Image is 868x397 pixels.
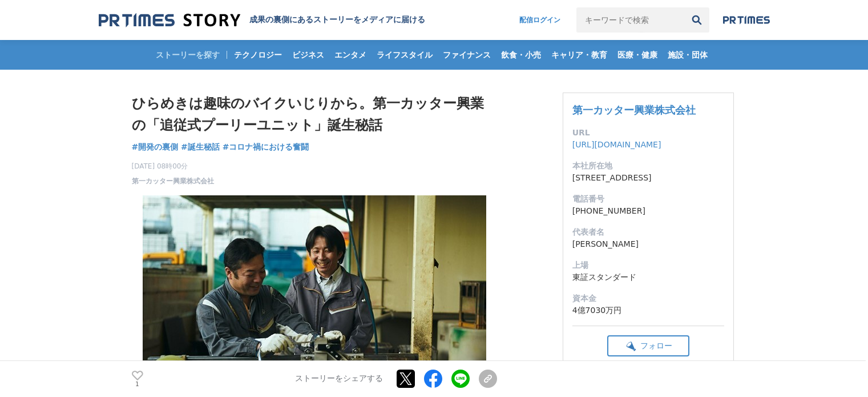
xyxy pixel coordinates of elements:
span: テクノロジー [229,50,286,60]
span: 医療・健康 [613,50,662,60]
span: #誕生秘話 [181,142,220,152]
span: 施設・団体 [663,50,712,60]
dt: URL [572,127,724,139]
span: ビジネス [288,50,329,60]
a: 施設・団体 [663,40,712,70]
span: #コロナ禍における奮闘 [223,142,309,152]
button: フォロー [607,335,689,356]
span: [DATE] 08時00分 [132,161,214,171]
a: ライフスタイル [372,40,437,70]
span: キャリア・教育 [547,50,612,60]
dd: [PERSON_NAME] [572,238,724,250]
dd: 4億7030万円 [572,304,724,316]
p: ストーリーをシェアする [295,374,383,384]
a: エンタメ [330,40,371,70]
span: エンタメ [330,50,371,60]
p: 1 [132,382,143,387]
dt: 電話番号 [572,193,724,205]
a: 成果の裏側にあるストーリーをメディアに届ける 成果の裏側にあるストーリーをメディアに届ける [99,13,425,28]
span: 飲食・小売 [496,50,546,60]
dt: 本社所在地 [572,160,724,172]
a: [URL][DOMAIN_NAME] [572,140,661,149]
img: 成果の裏側にあるストーリーをメディアに届ける [99,13,240,28]
a: #コロナ禍における奮闘 [223,141,309,153]
a: ファイナンス [438,40,495,70]
span: #開発の裏側 [132,142,179,152]
a: 第一カッター興業株式会社 [572,104,696,116]
dt: 代表者名 [572,226,724,238]
dt: 資本金 [572,292,724,304]
a: 医療・健康 [613,40,662,70]
h1: ひらめきは趣味のバイクいじりから。第一カッター興業の「追従式プーリーユニット」誕生秘話 [132,93,497,137]
a: 飲食・小売 [496,40,546,70]
a: #誕生秘話 [181,141,220,153]
span: ファイナンス [438,50,495,60]
a: キャリア・教育 [547,40,612,70]
dd: [PHONE_NUMBER] [572,205,724,217]
a: 第一カッター興業株式会社 [132,176,214,186]
a: ビジネス [288,40,329,70]
h2: 成果の裏側にあるストーリーをメディアに届ける [249,15,425,25]
input: キーワードで検索 [576,7,684,33]
dt: 上場 [572,259,724,271]
a: 配信ログイン [508,7,572,33]
dd: [STREET_ADDRESS] [572,172,724,184]
span: ライフスタイル [372,50,437,60]
a: #開発の裏側 [132,141,179,153]
a: テクノロジー [229,40,286,70]
button: 検索 [684,7,709,33]
dd: 東証スタンダード [572,271,724,283]
img: prtimes [723,15,770,25]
